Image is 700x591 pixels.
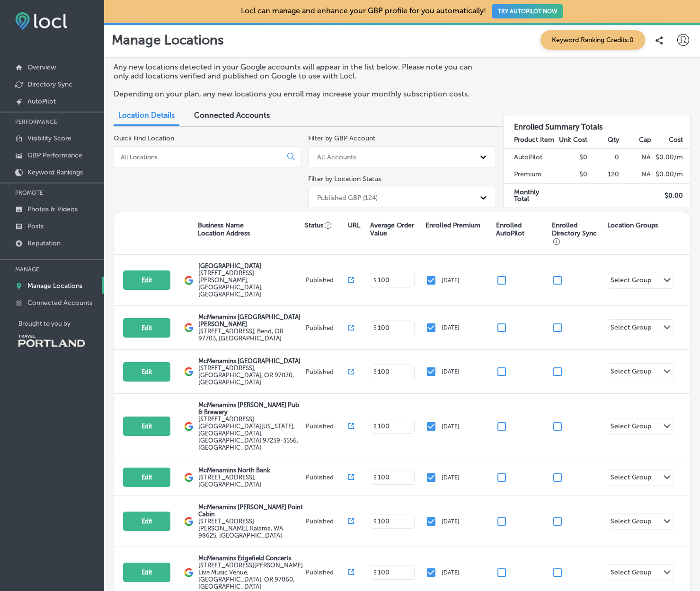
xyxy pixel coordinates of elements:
[120,153,280,161] input: All Locations
[442,368,460,375] p: [DATE]
[442,324,460,331] p: [DATE]
[118,111,175,120] span: Location Details
[194,111,270,120] span: Connected Accounts
[620,166,651,183] td: NA
[556,148,588,166] td: $0
[198,416,303,451] label: [STREET_ADDRESS][GEOGRAPHIC_DATA][US_STATE] , [GEOGRAPHIC_DATA], [GEOGRAPHIC_DATA] 97239-3556, [G...
[184,276,194,285] img: logo
[306,518,348,525] p: Published
[620,131,651,149] th: Cap
[442,277,460,284] p: [DATE]
[611,517,651,528] div: Select Group
[611,473,651,484] div: Select Group
[184,568,194,577] img: logo
[114,62,488,80] p: Any new locations detected in your Google accounts will appear in the list below. Please note you...
[198,562,303,590] label: [STREET_ADDRESS][PERSON_NAME] Live Music Venue , [GEOGRAPHIC_DATA], OR 97060, [GEOGRAPHIC_DATA]
[425,221,480,229] p: Enrolled Premium
[27,299,92,307] p: Connected Accounts
[588,131,620,149] th: Qty
[651,166,690,183] td: $ 0.00 /m
[198,401,303,416] p: McMenamins [PERSON_NAME] Pub & Brewery
[18,320,104,327] p: Brought to you by
[611,568,651,579] div: Select Group
[306,368,348,375] p: Published
[198,269,303,298] label: [STREET_ADDRESS][PERSON_NAME] , [GEOGRAPHIC_DATA], [GEOGRAPHIC_DATA]
[184,323,194,332] img: logo
[184,517,194,526] img: logo
[588,148,620,166] td: 0
[114,89,488,98] p: Depending on your plan, any new locations you enroll may increase your monthly subscription costs.
[18,335,85,347] img: Travel Portland
[442,569,460,576] p: [DATE]
[198,357,303,365] p: McMenamins [GEOGRAPHIC_DATA]
[611,323,651,334] div: Select Group
[514,136,554,144] strong: Product Item
[123,318,170,338] button: Edit
[504,166,557,183] td: Premium
[27,134,71,142] p: Visibility Score
[504,183,557,208] td: Monthly Total
[442,474,460,481] p: [DATE]
[607,221,658,229] p: Location Groups
[306,423,348,430] p: Published
[373,324,377,331] p: $
[373,277,377,284] p: $
[27,151,82,159] p: GBP Performance
[370,221,421,237] p: Average Order Value
[308,134,375,142] label: Filter by GBP Account
[27,97,56,105] p: AutoPilot
[611,367,651,378] div: Select Group
[620,148,651,166] td: NA
[27,239,61,247] p: Reputation
[184,422,194,431] img: logo
[492,4,563,18] button: TRY AUTOPILOT NOW
[317,193,378,201] div: Published GBP (124)
[373,474,377,481] p: $
[123,468,170,487] button: Edit
[556,131,588,149] th: Unit Cost
[123,270,170,290] button: Edit
[306,474,348,481] p: Published
[317,153,356,161] div: All Accounts
[556,166,588,183] td: $0
[27,168,83,176] p: Keyword Rankings
[198,221,250,237] p: Business Name Location Address
[442,518,460,525] p: [DATE]
[373,368,377,375] p: $
[123,512,170,531] button: Edit
[504,115,690,131] h3: Enrolled Summary Totals
[308,175,381,183] label: Filter by Location Status
[306,277,348,284] p: Published
[306,569,348,576] p: Published
[112,32,224,48] p: Manage Locations
[373,423,377,430] p: $
[588,166,620,183] td: 120
[198,467,303,474] p: McMenamins North Bank
[114,134,174,142] label: Quick Find Location
[198,262,303,269] p: [GEOGRAPHIC_DATA]
[27,282,82,290] p: Manage Locations
[651,148,690,166] td: $ 0.00 /m
[27,222,44,230] p: Posts
[198,474,303,488] label: [STREET_ADDRESS] , [GEOGRAPHIC_DATA]
[27,205,78,213] p: Photos & Videos
[184,473,194,482] img: logo
[651,131,690,149] th: Cost
[442,423,460,430] p: [DATE]
[651,183,690,208] td: $ 0.00
[611,276,651,287] div: Select Group
[348,221,360,229] p: URL
[15,12,67,30] img: fda3e92497d09a02dc62c9cd864e3231.png
[552,221,603,245] p: Enrolled Directory Sync
[198,328,303,342] label: [STREET_ADDRESS] , Bend, OR 97703, [GEOGRAPHIC_DATA]
[496,221,547,237] p: Enrolled AutoPilot
[198,365,303,386] label: [STREET_ADDRESS] , [GEOGRAPHIC_DATA], OR 97070, [GEOGRAPHIC_DATA]
[123,563,170,582] button: Edit
[504,148,557,166] td: AutoPilot
[373,518,377,525] p: $
[306,324,348,331] p: Published
[123,362,170,382] button: Edit
[184,367,194,376] img: logo
[373,569,377,576] p: $
[198,504,303,518] p: McMenamins [PERSON_NAME] Point Cabin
